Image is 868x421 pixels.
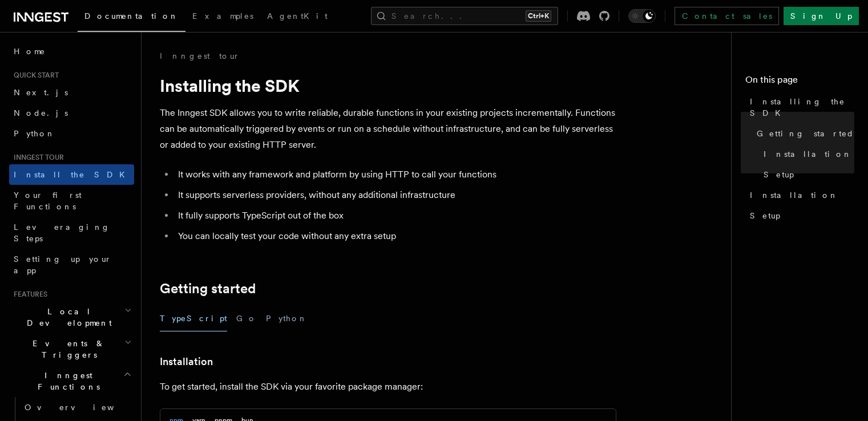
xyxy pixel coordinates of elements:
span: Setting up your app [14,254,112,275]
span: Installing the SDK [750,96,854,119]
span: Setup [764,169,794,180]
span: Local Development [9,306,124,329]
span: Setup [750,210,780,221]
span: Python [14,129,55,138]
span: Overview [25,403,142,412]
li: You can locally test your code without any extra setup [175,228,616,244]
a: Contact sales [675,7,779,25]
a: Leveraging Steps [9,217,134,249]
span: AgentKit [267,11,328,21]
h1: Installing the SDK [160,75,616,96]
p: The Inngest SDK allows you to write reliable, durable functions in your existing projects increme... [160,105,616,153]
a: Documentation [78,3,185,32]
a: Sign Up [784,7,859,25]
a: Installing the SDK [745,91,854,123]
a: Getting started [752,123,854,144]
button: Toggle dark mode [628,9,656,23]
p: To get started, install the SDK via your favorite package manager: [160,379,616,395]
span: Events & Triggers [9,338,124,361]
span: Leveraging Steps [14,222,110,243]
kbd: Ctrl+K [526,10,551,22]
span: Install the SDK [14,170,132,179]
span: Quick start [9,71,59,80]
li: It works with any framework and platform by using HTTP to call your functions [175,167,616,183]
a: Home [9,41,134,62]
a: Installation [759,144,854,164]
span: Home [14,46,46,57]
a: Installation [745,185,854,205]
a: Python [9,123,134,144]
button: Local Development [9,301,134,333]
button: Go [236,306,257,331]
a: Installation [160,354,213,370]
a: Setup [745,205,854,226]
button: TypeScript [160,306,227,331]
span: Features [9,290,47,299]
a: AgentKit [260,3,334,31]
a: Setting up your app [9,249,134,281]
button: Search...Ctrl+K [371,7,558,25]
span: Inngest Functions [9,370,123,392]
span: Installation [750,189,838,201]
a: Next.js [9,82,134,103]
span: Inngest tour [9,153,64,162]
button: Python [266,306,308,331]
span: Getting started [757,128,854,139]
span: Installation [764,148,852,160]
button: Inngest Functions [9,365,134,397]
a: Node.js [9,103,134,123]
h4: On this page [745,73,854,91]
span: Examples [192,11,253,21]
a: Install the SDK [9,164,134,185]
span: Documentation [84,11,179,21]
span: Next.js [14,88,68,97]
a: Setup [759,164,854,185]
button: Events & Triggers [9,333,134,365]
a: Overview [20,397,134,418]
span: Node.js [14,108,68,118]
a: Getting started [160,281,256,297]
li: It fully supports TypeScript out of the box [175,208,616,224]
li: It supports serverless providers, without any additional infrastructure [175,187,616,203]
a: Inngest tour [160,50,240,62]
a: Your first Functions [9,185,134,217]
span: Your first Functions [14,191,82,211]
a: Examples [185,3,260,31]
